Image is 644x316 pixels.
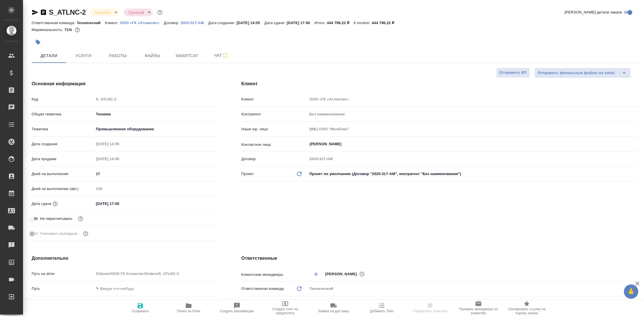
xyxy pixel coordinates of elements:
[354,21,372,25] p: К оплате:
[120,21,164,25] p: ООО «ГК «Атлантис»
[307,155,638,163] input: Пустое поле
[370,309,394,313] span: Добавить Todo
[156,9,164,16] button: Доп статусы указывают на важность/срочность заказа
[624,284,638,299] button: 🙏
[94,185,218,193] input: Пустое поле
[74,26,81,34] button: 106935.54 RUB;
[241,255,638,262] h4: Ответственные
[241,80,638,87] h4: Клиент
[94,199,144,208] input: ✎ Введи что-нибудь
[32,21,77,25] p: Ответственная команда:
[32,80,218,87] h4: Основная информация
[626,286,636,298] span: 🙏
[32,156,94,162] p: Дата продажи
[635,144,636,145] button: Open
[307,95,638,103] input: Пустое поле
[325,271,361,277] span: [PERSON_NAME]
[32,9,39,16] button: Скопировать ссылку для ЯМессенджера
[261,300,309,316] button: Создать счет на предоплату
[94,124,218,134] div: Промышленное оборудование
[32,255,218,262] h4: Дополнительно
[565,9,622,15] span: [PERSON_NAME] детали заказа
[32,126,94,132] p: Тематика
[132,309,149,313] span: Сохранить
[40,231,78,236] span: Учитывать выходные
[82,230,89,237] button: Выбери, если сб и вс нужно считать рабочими днями для выполнения заказа.
[213,300,261,316] button: Создать рекламацию
[94,170,218,178] input: ✎ Введи что-нибудь
[534,68,618,78] button: Отправить финальные файлы на email
[241,156,307,162] p: Договор
[51,200,59,208] button: Если добавить услуги и заполнить их объемом, то дата рассчитается автоматически
[237,21,264,25] p: [DATE] 14:05
[220,309,254,313] span: Создать рекламацию
[413,309,447,313] span: Определить тематику
[309,300,358,316] button: Заявка на доставку
[534,68,631,78] div: split button
[241,272,307,278] p: Клиентские менеджеры
[120,20,164,25] a: ООО «ГК «Атлантис»
[124,9,153,16] div: В работе
[32,171,94,177] p: Дней на выполнение
[503,300,551,316] button: Скопировать ссылку на оценку заказа
[222,52,229,59] svg: Подписаться
[177,309,200,313] span: Папка на Drive
[325,270,367,278] div: [PERSON_NAME]
[32,96,94,102] p: Код
[358,300,406,316] button: Добавить Todo
[40,216,72,222] span: Не пересчитывать
[77,21,105,25] p: Технический
[307,110,638,118] input: Пустое поле
[32,271,94,277] p: Путь на drive
[35,52,63,59] span: Детали
[105,21,120,25] p: Клиент:
[327,21,354,25] p: 444 796,22 ₽
[241,96,307,102] p: Клиент
[116,300,164,316] button: Сохранить
[241,142,307,148] p: Контактное лицо
[499,69,527,76] span: Отправить КП
[32,36,44,49] button: Добавить тэг
[94,95,218,103] input: Пустое поле
[506,307,547,315] span: Скопировать ссылку на оценку заказа
[635,274,636,275] button: Open
[32,141,94,147] p: Дата создания
[94,270,218,278] input: Пустое поле
[94,284,218,293] input: ✎ Введи что-нибудь
[32,111,94,117] p: Общая тематика
[32,28,64,32] p: Маржинальность:
[287,21,315,25] p: [DATE] 17:00
[32,186,94,192] p: Дней на выполнение (авт.)
[94,109,218,119] div: Техника
[49,8,86,16] a: S_ATLNC-2
[64,28,73,32] p: 71%
[90,9,119,16] div: В работе
[93,10,112,15] button: В работе
[208,52,235,59] span: Чат
[208,21,236,25] p: Дата создания:
[181,20,208,25] a: 2025-317-АМ
[164,300,213,316] button: Папка на Drive
[454,300,503,316] button: Призвать менеджера по развитию
[318,309,349,313] span: Заявка на доставку
[104,52,132,59] span: Работы
[264,307,306,315] span: Создать счет на предоплату
[307,284,638,294] div: Технический
[70,52,97,59] span: Услуги
[458,307,499,315] span: Призвать менеджера по развитию
[173,52,201,59] span: Smartcat
[94,140,144,148] input: Пустое поле
[264,21,286,25] p: Дата сдачи:
[94,299,218,309] div: ✎ Введи что-нибудь
[496,68,530,78] button: Отправить КП
[40,9,47,16] button: Скопировать ссылку
[127,10,146,15] button: Срочный
[307,169,638,179] div: Проект по умолчанию (Договор "2025-317-АМ", контрагент "Без наименования")
[241,286,284,292] p: Ответственная команда
[164,21,181,25] p: Договор:
[181,21,208,25] p: 2025-317-АМ
[94,155,144,163] input: Пустое поле
[307,125,638,133] input: Пустое поле
[32,286,94,292] p: Путь
[139,52,166,59] span: Файлы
